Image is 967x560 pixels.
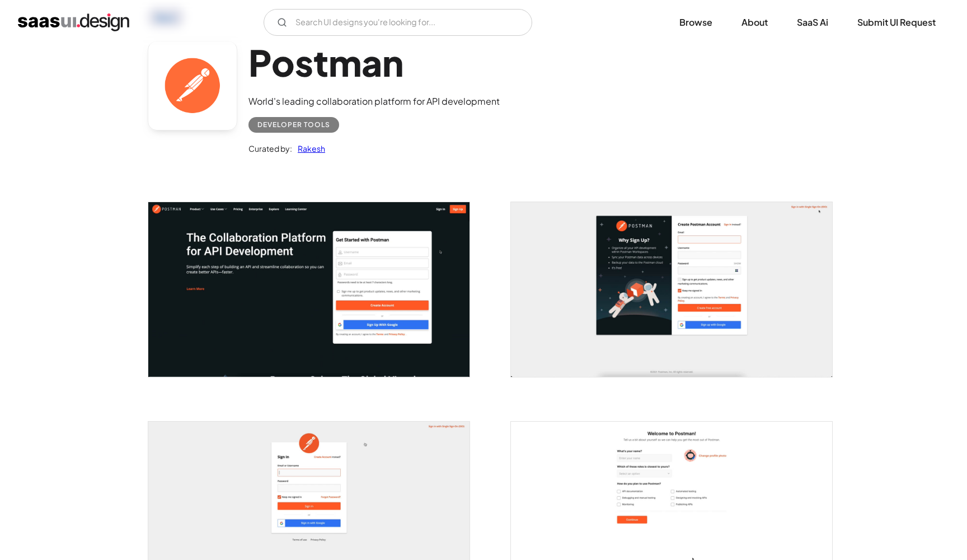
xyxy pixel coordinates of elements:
div: Curated by: [248,142,292,155]
a: home [18,13,129,31]
img: 602764c6add01c3d077d221f_Postman%20create%20account.jpg [511,202,832,376]
div: Developer tools [257,118,330,132]
img: 602764c6400a92ca9c5b1f23_Postman%20Sign%20up.jpg [148,202,470,376]
a: open lightbox [148,202,470,376]
h1: Postman [248,41,500,84]
a: Rakesh [292,142,325,155]
a: SaaS Ai [783,10,842,35]
a: Submit UI Request [844,10,949,35]
div: World's leading collaboration platform for API development [248,95,500,108]
a: About [728,10,781,35]
a: Browse [666,10,726,35]
a: open lightbox [511,202,832,376]
form: Email Form [264,9,532,36]
input: Search UI designs you're looking for... [264,9,532,36]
